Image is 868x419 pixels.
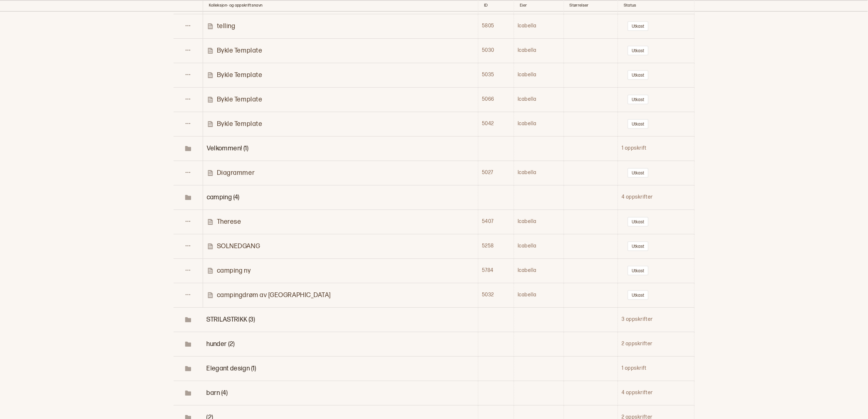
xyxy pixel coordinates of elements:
span: Toggle Row Expanded [174,365,202,372]
span: Toggle Row Expanded [174,194,202,201]
a: Bykle Template [207,71,478,79]
a: camping ny [207,266,478,275]
td: 5805 [478,14,514,38]
span: Toggle Row Expanded [174,316,202,323]
td: 5066 [478,87,514,112]
button: Utkast [627,21,649,31]
button: Utkast [627,241,649,251]
button: Utkast [627,217,649,227]
span: Toggle Row Expanded [174,145,202,152]
a: Bykle Template [207,120,478,128]
p: camping ny [217,266,251,275]
td: 5784 [478,258,514,283]
span: Toggle Row Expanded [206,316,255,323]
a: Therese [207,218,478,226]
span: Toggle Row Expanded [206,365,256,372]
td: 5258 [478,234,514,258]
p: SOLNEDGANG [217,242,260,250]
a: campingdrøm av [GEOGRAPHIC_DATA] [207,291,478,299]
td: Icabella [514,87,564,112]
td: 4 oppskrifter [618,381,694,405]
td: 5042 [478,112,514,136]
button: Utkast [627,70,649,80]
td: Icabella [514,38,564,63]
td: 5027 [478,161,514,185]
a: Bykle Template [207,95,478,104]
td: Icabella [514,112,564,136]
p: Bykle Template [217,95,262,104]
td: 1 oppskrift [618,136,694,161]
td: 5030 [478,38,514,63]
p: Therese [217,218,241,226]
p: Bykle Template [217,120,262,128]
td: Icabella [514,209,564,234]
td: 4 oppskrifter [618,185,694,209]
span: Toggle Row Expanded [174,341,202,348]
a: telling [207,22,478,30]
td: Icabella [514,63,564,87]
td: 1 oppskrift [618,356,694,381]
a: Diagrammer [207,169,478,177]
p: Diagrammer [217,169,255,177]
td: Icabella [514,283,564,307]
td: 5035 [478,63,514,87]
span: Toggle Row Expanded [206,389,227,397]
td: Icabella [514,14,564,38]
td: 3 oppskrifter [618,307,694,332]
button: Utkast [627,168,649,178]
td: Icabella [514,234,564,258]
p: campingdrøm av [GEOGRAPHIC_DATA] [217,291,331,299]
span: Toggle Row Expanded [207,145,249,152]
td: Icabella [514,161,564,185]
button: Utkast [627,95,649,104]
span: Toggle Row Expanded [207,193,240,201]
p: Bykle Template [217,71,262,79]
button: Utkast [627,290,649,300]
td: 2 oppskrifter [618,332,694,356]
a: SOLNEDGANG [207,242,478,250]
span: Toggle Row Expanded [206,340,235,348]
button: Utkast [627,119,649,129]
td: 5032 [478,283,514,307]
p: Bykle Template [217,46,262,55]
span: Toggle Row Expanded [174,389,202,397]
td: Icabella [514,258,564,283]
button: Utkast [627,46,649,55]
button: Utkast [627,266,649,276]
td: 5407 [478,209,514,234]
a: Bykle Template [207,46,478,55]
p: telling [217,22,236,30]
